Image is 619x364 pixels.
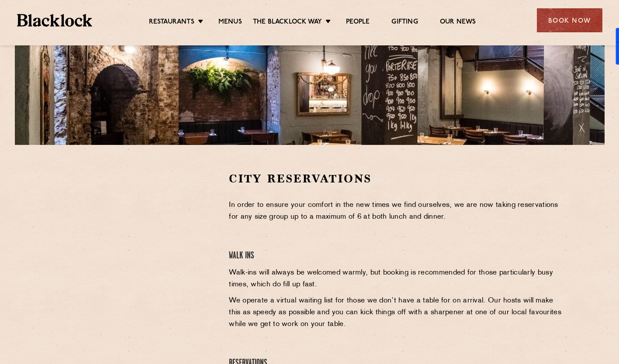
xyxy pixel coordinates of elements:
[229,199,564,223] p: In order to ensure your comfort in the new times we find ourselves, we are now taking reservation...
[253,18,322,27] a: The Blacklock Way
[229,267,564,291] p: Walk-ins will always be welcomed warmly, but booking is recommended for those particularly busy t...
[229,171,564,186] h2: City Reservations
[229,295,564,330] p: We operate a virtual waiting list for those we don’t have a table for on arrival. Our hosts will ...
[218,18,242,27] a: Menus
[17,14,93,27] img: BL_Textured_Logo-footer-cropped.svg
[346,18,370,27] a: People
[86,171,184,302] iframe: OpenTable make booking widget
[537,8,602,32] div: Book Now
[229,250,564,262] h4: Walk Ins
[391,18,418,27] a: Gifting
[440,18,476,27] a: Our News
[149,18,194,27] a: Restaurants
